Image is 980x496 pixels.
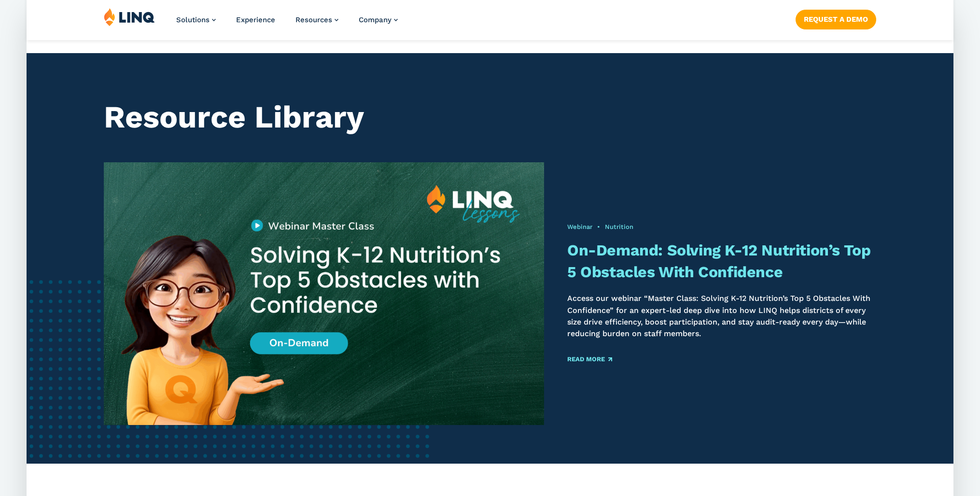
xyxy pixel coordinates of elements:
[567,241,870,281] a: On-Demand: Solving K-12 Nutrition’s Top 5 Obstacles With Confidence
[796,10,876,29] a: Request a Demo
[567,293,876,340] p: Access our webinar “Master Class: Solving K-12 Nutrition’s Top 5 Obstacles With Confidence” for a...
[567,223,592,230] a: Webinar
[796,8,876,29] nav: Button Navigation
[104,99,876,135] h1: Resource Library
[359,15,398,24] a: Company
[176,8,398,40] nav: Primary Navigation
[295,15,332,24] span: Resources
[567,223,876,231] div: •
[567,356,612,362] a: Read More
[359,15,392,24] span: Company
[295,15,338,24] a: Resources
[605,223,633,230] a: Nutrition
[104,8,155,26] img: LINQ | K‑12 Software
[176,15,216,24] a: Solutions
[236,15,275,24] a: Experience
[176,15,210,24] span: Solutions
